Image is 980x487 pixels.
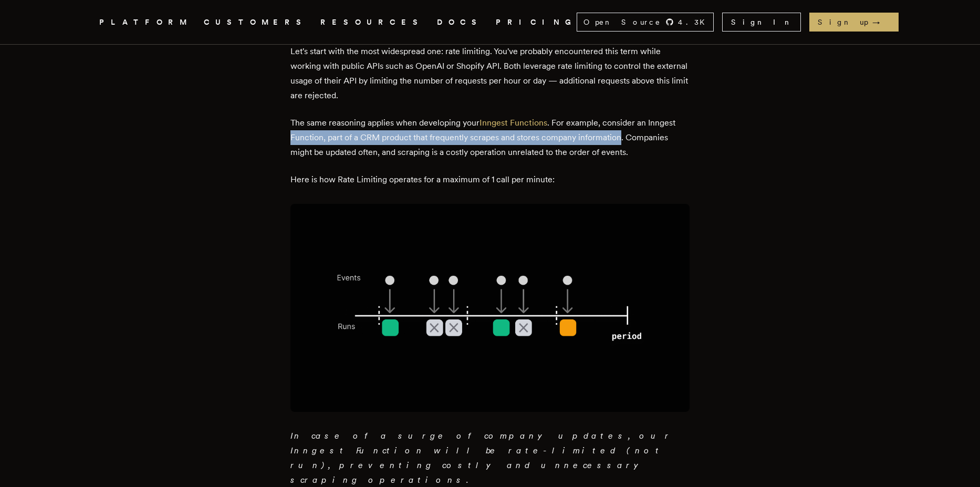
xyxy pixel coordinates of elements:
[290,44,690,103] p: Let's start with the most widespread one: rate limiting. You've probably encountered this term wh...
[290,172,690,187] p: Here is how Rate Limiting operates for a maximum of 1 call per minute:
[583,17,661,27] span: Open Source
[204,16,308,29] a: CUSTOMERS
[290,431,673,485] em: In case of a surge of company updates, our Inngest Function will be rate-limited (not run), preve...
[722,13,801,32] a: Sign In
[809,13,899,32] a: Sign up
[872,17,890,27] span: →
[479,118,547,128] a: Inngest Functions
[290,204,690,412] img: Rate limiting will ensure that an Inngest Function is only called based on the configured frequen...
[290,116,690,160] p: The same reasoning applies when developing your . For example, consider an Inngest Function, part...
[320,16,424,29] button: RESOURCES
[496,16,577,29] a: PRICING
[99,16,191,29] button: PLATFORM
[437,16,483,29] a: DOCS
[678,17,711,27] span: 4.3 K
